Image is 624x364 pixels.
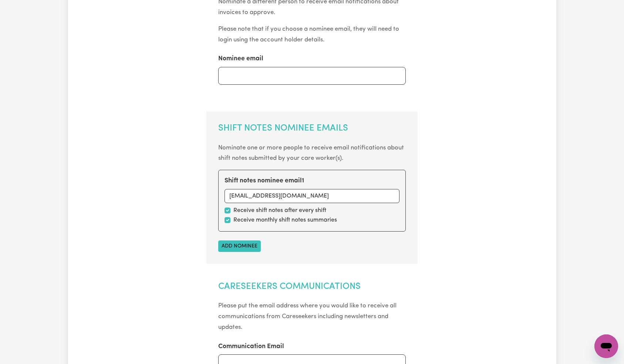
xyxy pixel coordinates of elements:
iframe: Button to launch messaging window [594,334,618,358]
small: Please put the email address where you would like to receive all communications from Careseekers ... [218,303,397,330]
small: Please note that if you choose a nominee email, they will need to login using the account holder ... [218,26,399,43]
small: Nominate one or more people to receive email notifications about shift notes submitted by your ca... [218,145,404,162]
button: Add nominee [218,240,261,252]
label: Shift notes nominee email 1 [225,176,304,186]
label: Nominee email [218,54,263,64]
label: Receive monthly shift notes summaries [233,216,337,225]
label: Communication Email [218,342,284,351]
h2: Careseekers Communications [218,282,406,292]
h2: Shift Notes Nominee Emails [218,123,406,134]
label: Receive shift notes after every shift [233,206,326,215]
